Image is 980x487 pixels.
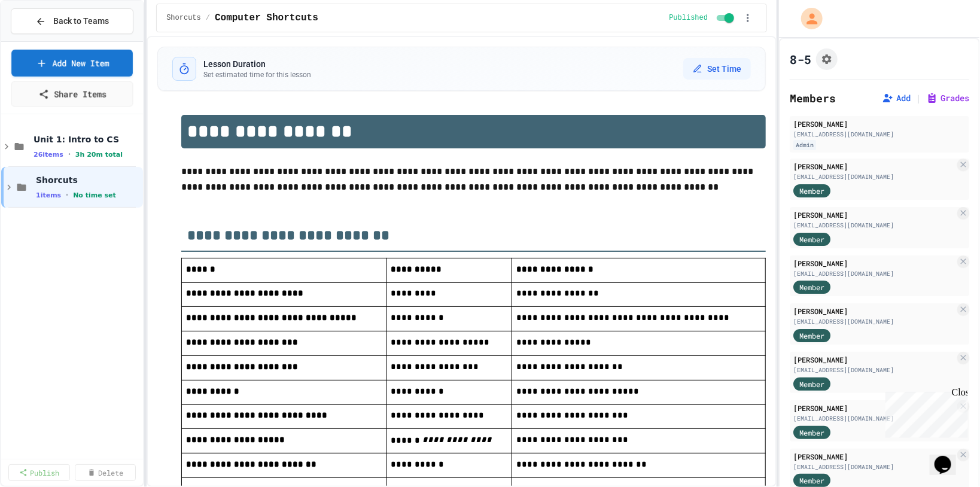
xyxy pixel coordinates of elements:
[793,172,955,181] div: [EMAIL_ADDRESS][DOMAIN_NAME]
[75,151,123,159] span: 3h 20m total
[66,190,68,200] span: •
[53,15,109,28] span: Back to Teams
[793,118,966,129] div: [PERSON_NAME]
[683,58,751,80] button: Set Time
[36,191,61,199] span: 1 items
[5,5,83,76] div: Chat with us now!Close
[799,282,824,293] span: Member
[793,414,955,423] div: [EMAIL_ADDRESS][DOMAIN_NAME]
[166,13,201,23] span: Shorcuts
[881,387,968,438] iframe: chat widget
[206,13,210,23] span: /
[799,185,824,196] span: Member
[930,439,968,475] iframe: chat widget
[793,306,955,316] div: [PERSON_NAME]
[799,379,824,389] span: Member
[793,403,955,413] div: [PERSON_NAME]
[75,464,136,481] a: Delete
[669,13,708,23] span: Published
[790,90,836,106] h2: Members
[799,330,824,341] span: Member
[793,221,955,230] div: [EMAIL_ADDRESS][DOMAIN_NAME]
[34,134,141,145] span: Unit 1: Intro to CS
[11,50,133,77] a: Add New Item
[8,464,70,481] a: Publish
[793,140,816,150] div: Admin
[799,475,824,486] span: Member
[203,70,311,80] p: Set estimated time for this lesson
[799,427,824,438] span: Member
[793,366,955,375] div: [EMAIL_ADDRESS][DOMAIN_NAME]
[11,81,133,107] a: Share Items
[789,5,826,32] div: My Account
[816,48,838,70] button: Assignment Settings
[36,175,141,185] span: Shorcuts
[793,258,955,269] div: [PERSON_NAME]
[68,150,71,159] span: •
[669,11,736,25] div: Content is published and visible to students
[203,58,311,70] h3: Lesson Duration
[790,51,811,68] h1: 8-5
[882,92,911,104] button: Add
[793,209,955,220] div: [PERSON_NAME]
[73,191,116,199] span: No time set
[926,92,969,104] button: Grades
[34,151,63,159] span: 26 items
[793,451,955,462] div: [PERSON_NAME]
[793,130,966,139] div: [EMAIL_ADDRESS][DOMAIN_NAME]
[793,317,955,326] div: [EMAIL_ADDRESS][DOMAIN_NAME]
[793,462,955,471] div: [EMAIL_ADDRESS][DOMAIN_NAME]
[793,354,955,365] div: [PERSON_NAME]
[793,269,955,278] div: [EMAIL_ADDRESS][DOMAIN_NAME]
[11,8,133,34] button: Back to Teams
[793,161,955,172] div: [PERSON_NAME]
[799,234,824,245] span: Member
[215,11,318,25] span: Computer Shortcuts
[915,91,921,105] span: |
